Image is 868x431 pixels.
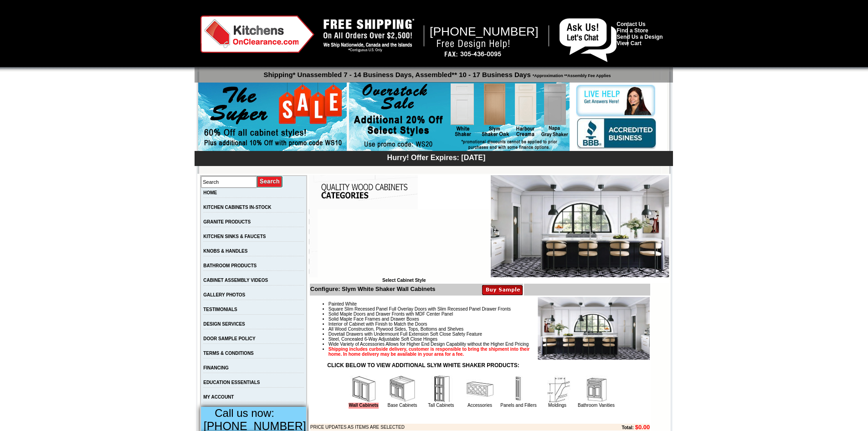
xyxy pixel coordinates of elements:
p: Shipping* Unassembled 7 - 14 Business Days, Assembled** 10 - 17 Business Days [199,67,673,78]
img: Panels and Fillers [505,375,532,403]
a: Wall Cabinets [349,403,378,409]
a: Bathroom Vanities [578,403,615,408]
a: KNOBS & HANDLES [203,249,247,254]
a: MY ACCOUNT [203,395,234,400]
div: Hurry! Offer Expires: [DATE] [199,152,673,162]
span: Steel, Concealed 6-Way Adjustable Soft Close Hinges [329,337,437,342]
a: EDUCATION ESSENTIALS [203,380,260,385]
b: Configure: Slym White Shaker Wall Cabinets [310,286,436,292]
span: Solid Maple Doors and Drawer Fronts with MDF Center Panel [329,312,453,317]
span: [PHONE_NUMBER] [430,25,539,38]
a: GRANITE PRODUCTS [203,219,251,224]
img: Moldings [544,375,571,403]
a: View Cart [616,40,641,47]
a: Find a Store [616,27,648,34]
span: Square Slim Recessed Panel Full Overlay Doors with Slim Recessed Panel Drawer Fronts [329,306,511,312]
a: FINANCING [203,365,229,370]
a: Moldings [548,403,566,408]
img: Base Cabinets [389,375,416,403]
img: Kitchens on Clearance Logo [200,16,314,53]
a: Panels and Fillers [500,403,536,408]
a: KITCHEN SINKS & FAUCETS [203,234,266,239]
a: Tall Cabinets [428,403,454,408]
a: Accessories [467,403,492,408]
span: Call us now: [215,407,274,419]
a: HOME [203,190,217,195]
a: TESTIMONIALS [203,307,237,312]
span: Solid Maple Face Frames and Drawer Boxes [329,317,419,322]
a: KITCHEN CABINETS IN-STOCK [203,205,271,210]
td: PRICE UPDATES AS ITEMS ARE SELECTED [310,424,572,431]
span: Wide Variety of Accessories Allows for Higher End Design Capability without the Higher End Pricing [329,342,529,347]
span: Painted White [329,301,357,306]
iframe: Browser incompatible [318,209,491,278]
img: Accessories [466,375,493,403]
a: GALLERY PHOTOS [203,292,245,297]
input: Submit [257,176,283,188]
span: All Wood Construction, Plywood Sides, Tops, Bottoms and Shelves [329,327,463,332]
b: Select Cabinet Style [382,278,426,283]
span: Interior of Cabinet with Finish to Match the Doors [329,322,427,327]
strong: Shipping includes curbside delivery, customer is responsible to bring the shipment into their hom... [329,347,530,357]
img: Slym White Shaker [491,175,669,277]
b: Total: [621,425,633,430]
span: Dovetail Drawers with Undermount Full Extension Soft Close Safety Feature [329,332,482,337]
a: Contact Us [616,21,645,27]
a: TERMS & CONDITIONS [203,351,254,356]
a: Base Cabinets [387,403,417,408]
a: DESIGN SERVICES [203,322,245,327]
a: DOOR SAMPLE POLICY [203,336,255,341]
img: Product Image [538,297,650,360]
span: *Approximation **Assembly Fee Applies [531,71,611,78]
img: Tall Cabinets [427,375,455,403]
img: Bathroom Vanities [582,375,610,403]
b: $0.00 [635,424,650,431]
a: BATHROOM PRODUCTS [203,263,257,268]
strong: CLICK BELOW TO VIEW ADDITIONAL SLYM WHITE SHAKER PRODUCTS: [327,362,519,369]
img: Wall Cabinets [350,375,377,403]
a: CABINET ASSEMBLY VIDEOS [203,278,268,283]
a: Send Us a Design [616,34,663,40]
